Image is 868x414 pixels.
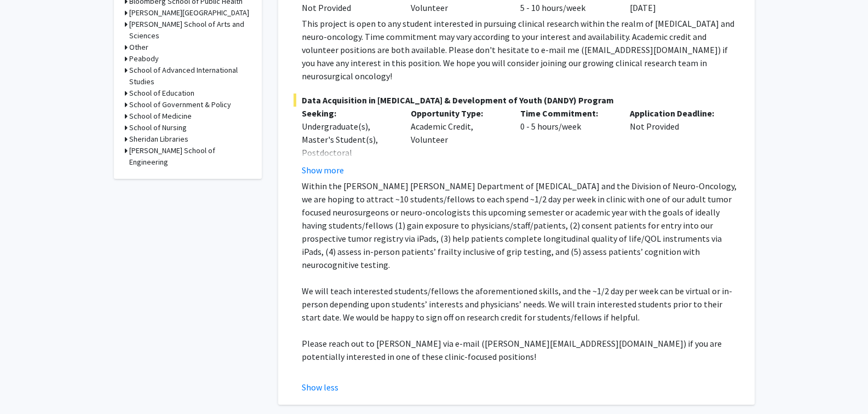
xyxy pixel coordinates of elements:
h3: School of Medicine [129,110,192,122]
h3: [PERSON_NAME] School of Engineering [129,145,251,168]
div: 0 - 5 hours/week [512,107,622,177]
h3: Sheridan Libraries [129,133,188,145]
h3: [PERSON_NAME][GEOGRAPHIC_DATA] [129,7,249,19]
iframe: Chat [8,365,47,406]
button: Show more [302,164,344,177]
h3: School of Education [129,88,194,99]
h3: School of Nursing [129,122,187,133]
h3: Other [129,42,148,53]
div: Academic Credit, Volunteer [403,107,512,177]
p: Time Commitment: [520,107,613,120]
p: Opportunity Type: [411,107,504,120]
h3: [PERSON_NAME] School of Arts and Sciences [129,19,251,42]
h3: School of Government & Policy [129,99,231,110]
p: Please reach out to [PERSON_NAME] via e-mail ([PERSON_NAME][EMAIL_ADDRESS][DOMAIN_NAME]) if you a... [302,337,739,363]
p: Seeking: [302,107,395,120]
div: This project is open to any student interested in pursuing clinical research within the realm of ... [302,17,739,83]
div: Undergraduate(s), Master's Student(s), Postdoctoral Researcher(s) / Research Staff, Medical Resid... [302,120,395,212]
div: Not Provided [622,107,731,177]
p: We will teach interested students/fellows the aforementioned skills, and the ~1/2 day per week ca... [302,284,739,324]
h3: Peabody [129,53,159,65]
button: Show less [302,381,338,394]
p: Application Deadline: [630,107,723,120]
p: Within the [PERSON_NAME] [PERSON_NAME] Department of [MEDICAL_DATA] and the Division of Neuro-Onc... [302,179,739,271]
h3: School of Advanced International Studies [129,65,251,88]
div: Not Provided [302,1,395,14]
span: Data Acquisition in [MEDICAL_DATA] & Development of Youth (DANDY) Program [294,94,739,107]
